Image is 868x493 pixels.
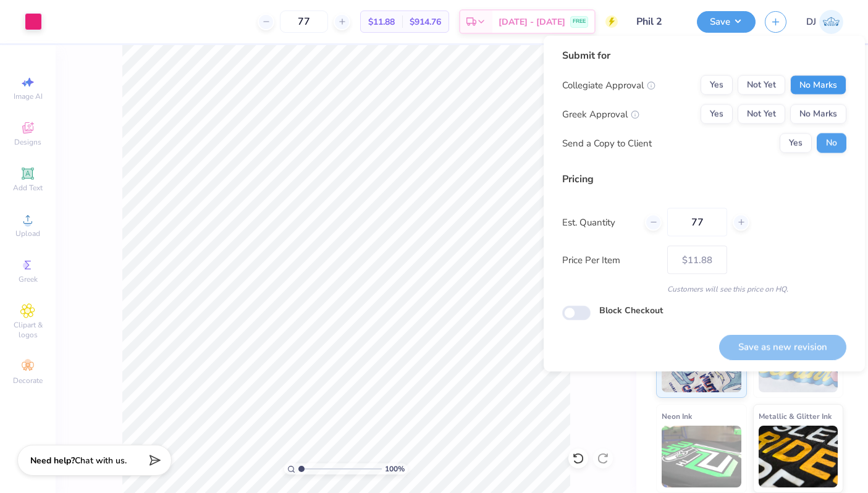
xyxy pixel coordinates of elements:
span: FREE [573,17,586,26]
span: Image AI [14,91,43,101]
span: Greek [19,274,38,284]
span: Decorate [13,376,43,386]
button: Not Yet [738,75,785,95]
button: Yes [701,104,733,124]
button: No [817,133,846,153]
span: $914.76 [410,15,441,28]
span: 100 % [385,463,405,474]
button: Save [697,11,756,33]
div: Collegiate Approval [562,78,655,92]
button: Yes [701,75,733,95]
button: Yes [780,133,812,153]
strong: Need help? [30,455,75,466]
input: – – [280,11,328,33]
span: Designs [14,137,41,147]
span: Neon Ink [662,410,692,423]
span: Metallic & Glitter Ink [759,410,832,423]
div: Pricing [562,172,846,187]
button: No Marks [790,75,846,95]
input: Untitled Design [627,9,688,34]
span: [DATE] - [DATE] [499,15,565,28]
span: Add Text [13,183,43,193]
span: Chat with us. [75,455,127,466]
span: $11.88 [368,15,395,28]
input: – – [667,208,727,237]
label: Price Per Item [562,253,658,267]
a: DJ [806,10,843,34]
button: Not Yet [738,104,785,124]
div: Send a Copy to Client [562,136,652,150]
img: Metallic & Glitter Ink [759,426,838,487]
img: Deep Jujhar Sidhu [819,10,843,34]
label: Est. Quantity [562,215,636,229]
span: DJ [806,15,816,29]
button: No Marks [790,104,846,124]
label: Block Checkout [599,304,663,317]
div: Customers will see this price on HQ. [562,284,846,295]
span: Clipart & logos [6,320,49,340]
div: Greek Approval [562,107,639,121]
span: Upload [15,229,40,238]
div: Submit for [562,48,846,63]
img: Neon Ink [662,426,741,487]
